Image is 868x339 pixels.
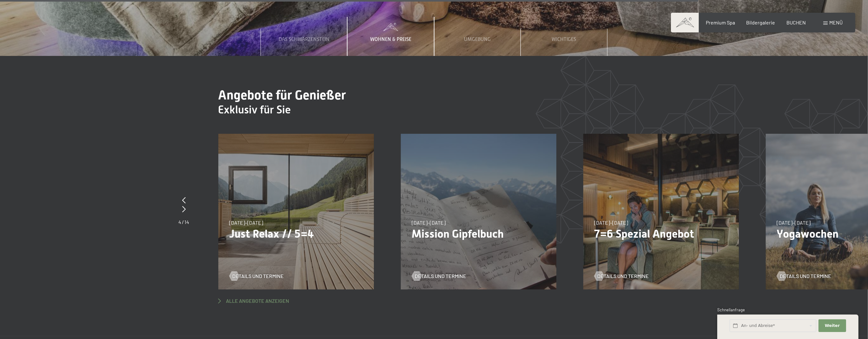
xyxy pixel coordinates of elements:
span: Wohnen & Preise [370,37,411,42]
span: Weiter [825,323,840,329]
span: Schnellanfrage [717,307,745,312]
span: [DATE]–[DATE] [412,220,446,226]
p: Mission Gipfelbuch [412,227,545,241]
span: / [182,219,184,225]
a: Bildergalerie [746,19,775,25]
span: 14 [185,219,189,225]
a: BUCHEN [786,19,806,25]
span: Wichtiges [552,37,576,42]
span: [DATE]–[DATE] [777,220,811,226]
span: 4 [179,219,182,225]
span: Exklusiv für Sie [218,103,291,116]
span: [DATE]–[DATE] [229,220,263,226]
p: 7=6 Spezial Angebot [594,227,728,241]
span: Alle Angebote anzeigen [226,297,289,304]
span: Das Schwarzenstein [279,37,329,42]
span: Details und Termine [233,273,284,280]
a: Premium Spa [706,19,735,25]
span: Details und Termine [598,273,649,280]
a: Alle Angebote anzeigen [218,297,289,304]
a: Details und Termine [412,273,467,280]
span: [DATE]–[DATE] [594,220,628,226]
p: Just Relax // 5=4 [229,227,363,241]
button: Weiter [818,319,846,332]
span: Angebote für Genießer [218,88,346,103]
span: Umgebung [464,37,491,42]
a: Details und Termine [594,273,649,280]
span: Details und Termine [415,273,467,280]
span: Menü [829,19,843,25]
span: Details und Termine [780,273,832,280]
a: Details und Termine [229,273,284,280]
